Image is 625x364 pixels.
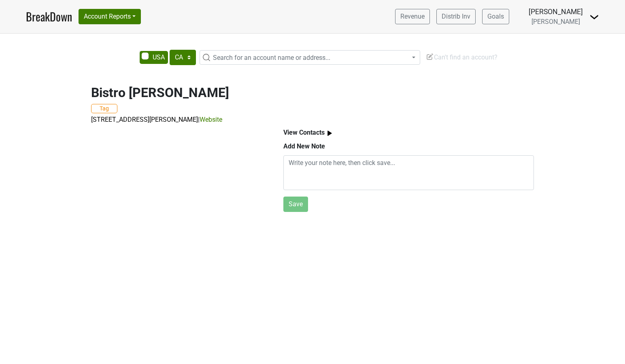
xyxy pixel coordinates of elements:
[426,53,497,61] span: Can't find an account?
[589,12,599,22] img: Dropdown Menu
[283,129,325,136] b: View Contacts
[436,9,476,24] a: Distrib Inv
[426,53,434,61] img: Edit
[213,54,330,61] span: Search for an account name or address...
[325,128,335,138] img: arrow_right.svg
[283,197,308,212] button: Save
[482,9,509,24] a: Goals
[200,116,222,123] a: Website
[283,142,325,150] b: Add New Note
[531,18,580,25] span: [PERSON_NAME]
[91,115,534,125] p: |
[91,116,198,123] a: [STREET_ADDRESS][PERSON_NAME]
[529,6,583,17] div: [PERSON_NAME]
[79,9,141,24] button: Account Reports
[395,9,430,24] a: Revenue
[91,85,534,100] h2: Bistro [PERSON_NAME]
[91,104,117,113] button: Tag
[26,8,72,25] a: BreakDown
